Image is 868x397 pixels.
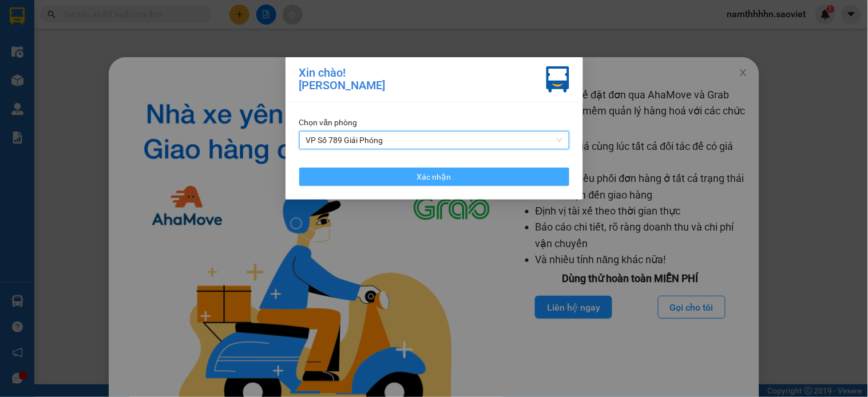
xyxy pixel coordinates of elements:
[546,66,569,93] img: vxr-icon
[299,66,386,93] div: Xin chào! [PERSON_NAME]
[299,116,569,129] div: Chọn văn phòng
[306,132,562,149] span: VP Số 789 Giải Phóng
[417,170,451,183] span: Xác nhận
[299,168,569,186] button: Xác nhận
